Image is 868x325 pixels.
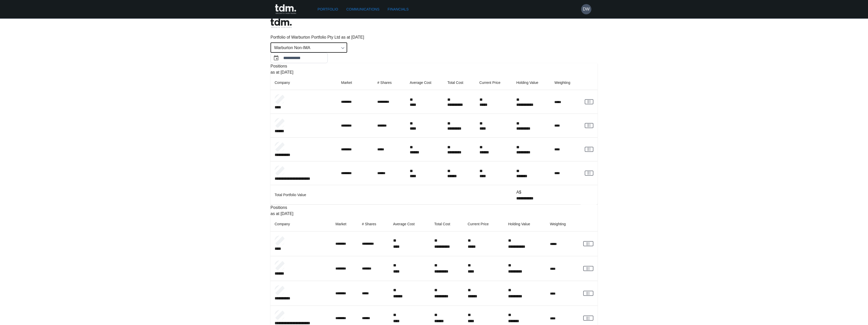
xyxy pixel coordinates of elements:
[583,266,593,271] a: View Client Communications
[344,5,382,14] a: Communications
[585,147,593,152] a: View Client Communications
[516,189,546,195] p: A$
[271,63,597,69] p: Positions
[271,185,512,205] td: Total Portfolio Value
[585,171,593,176] a: View Client Communications
[271,211,597,217] p: as at [DATE]
[406,75,443,90] th: Average Cost
[583,6,590,12] h6: DW
[464,217,504,231] th: Current Price
[587,292,590,295] g: rgba(16, 24, 40, 0.6
[475,75,512,90] th: Current Price
[430,217,464,231] th: Total Cost
[271,75,337,90] th: Company
[550,75,581,90] th: Weighting
[585,123,593,128] a: View Client Communications
[587,242,590,245] g: rgba(16, 24, 40, 0.6
[385,5,410,14] a: Financials
[587,317,590,320] g: rgba(16, 24, 40, 0.6
[583,241,593,246] a: View Client Communications
[588,172,590,174] g: rgba(16, 24, 40, 0.6
[583,291,593,296] a: View Client Communications
[546,217,579,231] th: Weighting
[443,75,475,90] th: Total Cost
[271,42,347,53] div: Warburton Non-IMA
[331,217,358,231] th: Market
[504,217,546,231] th: Holding Value
[271,217,331,231] th: Company
[373,75,406,90] th: # Shares
[588,148,590,151] g: rgba(16, 24, 40, 0.6
[271,69,597,75] p: as at [DATE]
[271,34,597,40] p: Portfolio of Warburton Portfolio Pty Ltd as at [DATE]
[271,205,597,211] p: Positions
[389,217,430,231] th: Average Cost
[512,75,550,90] th: Holding Value
[583,316,593,321] a: View Client Communications
[587,267,590,270] g: rgba(16, 24, 40, 0.6
[271,53,281,63] button: Choose date, selected date is Aug 31, 2025
[585,99,593,104] a: View Client Communications
[358,217,389,231] th: # Shares
[315,5,340,14] a: Portfolio
[337,75,373,90] th: Market
[588,124,590,127] g: rgba(16, 24, 40, 0.6
[581,4,591,14] button: DW
[588,100,590,103] g: rgba(16, 24, 40, 0.6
